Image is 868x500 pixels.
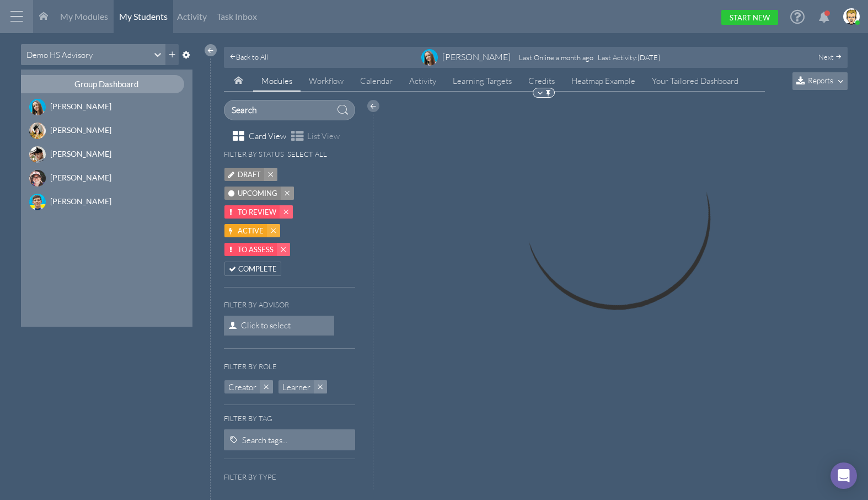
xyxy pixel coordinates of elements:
div: : a month ago [519,54,598,62]
span: Modules [261,76,292,86]
a: [PERSON_NAME] [21,121,192,140]
span: Upcoming [238,188,277,199]
div: Open Intercom Messenger [831,462,857,489]
button: Reports [792,72,848,90]
span: Creator [228,381,256,393]
span: Task Inbox [217,11,257,22]
img: Pin to Top [544,89,553,97]
span: Last Activity [598,53,636,62]
div: Group Dashboard [21,75,184,93]
div: [PERSON_NAME] [50,195,163,207]
h6: Select All [287,150,327,158]
div: [PERSON_NAME] [50,148,163,159]
img: image [29,194,46,210]
input: Search [224,100,355,120]
a: [PERSON_NAME] [21,193,192,211]
a: Heatmap Example [563,71,644,92]
h6: Filter by status [224,150,284,158]
span: To Review [238,206,276,218]
span: Complete [238,263,277,275]
a: [PERSON_NAME] [21,98,192,116]
img: image [29,99,46,115]
div: [PERSON_NAME] [442,51,511,63]
span: Reports [808,76,833,85]
img: image [421,49,438,66]
a: Activity [401,71,444,92]
a: [PERSON_NAME] [21,169,192,187]
div: Demo HS Advisory [26,49,93,61]
div: [PERSON_NAME] [50,100,163,112]
div: [PERSON_NAME] [50,124,163,136]
span: Card View [249,130,286,142]
img: image [29,146,46,163]
span: Calendar [360,76,393,86]
a: Group Dashboard [21,75,192,93]
a: Calendar [352,71,401,92]
h6: Filter by type [224,473,276,481]
a: Your Tailored Dashboard [644,71,747,92]
span: Active [238,225,264,237]
h6: Filter by Advisor [224,301,289,309]
span: My Modules [60,11,108,22]
span: Learning Targets [453,76,512,86]
div: [PERSON_NAME] [50,172,163,183]
a: Workflow [301,71,352,92]
span: Last Online [519,53,554,62]
img: image [29,170,46,187]
img: image [843,8,860,25]
a: Modules [253,71,301,92]
div: : [DATE] [598,54,660,62]
h6: Filter by tag [224,414,355,423]
a: Start New [721,10,778,25]
a: Back to All [229,51,268,63]
span: Click to select [224,316,334,336]
a: Learning Targets [444,71,520,92]
span: Workflow [309,76,344,86]
span: Activity [177,11,207,22]
a: Next [818,52,842,61]
a: [PERSON_NAME] [21,145,192,163]
span: Draft [238,169,261,180]
img: Loading... [502,100,732,331]
span: Next [818,52,834,61]
img: image [29,123,46,139]
span: Activity [409,76,436,86]
span: List View [307,130,340,142]
h6: Filter by role [224,363,277,371]
a: Credits [520,71,563,92]
span: My Students [119,11,168,22]
div: Search tags... [242,434,287,446]
span: Learner [282,381,310,393]
span: Back to All [236,52,268,61]
span: To Assess [238,244,274,256]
